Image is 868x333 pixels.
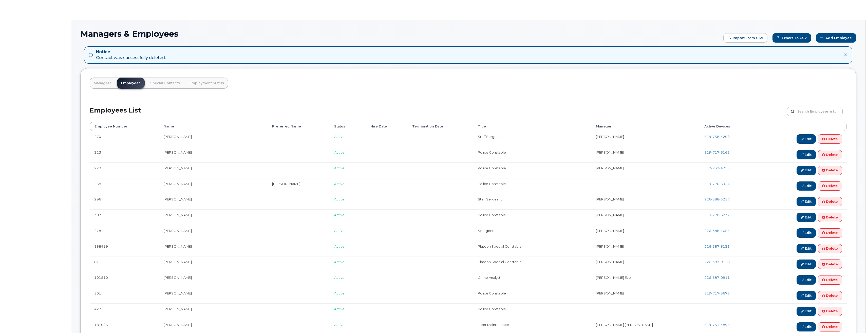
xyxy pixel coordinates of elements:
[159,122,268,131] th: Name
[334,166,345,170] span: Active
[334,229,345,233] span: Active
[719,197,730,201] span: 3257
[704,135,730,139] a: 5197584208
[704,275,730,280] span: 226
[596,228,695,233] li: [PERSON_NAME]
[797,322,816,332] a: Edit
[719,135,730,139] span: 4208
[711,229,719,233] span: 388
[90,131,159,147] td: 270
[334,260,345,264] span: Active
[704,244,730,248] a: 2263878131
[90,241,159,256] td: 188499
[704,166,730,170] a: 5197324255
[704,197,730,201] a: 2263883257
[90,272,159,288] td: 101510
[408,122,473,131] th: Termination Date
[596,213,695,217] li: [PERSON_NAME]
[159,178,268,194] td: [PERSON_NAME]
[704,182,730,186] span: 519
[159,288,268,303] td: [PERSON_NAME]
[159,162,268,178] td: [PERSON_NAME]
[797,197,816,206] a: Edit
[700,122,757,131] th: Active Devices
[704,291,730,295] a: 5197175675
[704,244,730,248] span: 226
[818,213,842,222] a: Delete
[96,49,166,55] strong: Notice
[704,213,730,217] a: 5197706232
[704,260,730,264] span: 226
[704,323,730,327] span: 519
[90,194,159,209] td: 296
[719,323,730,327] span: 4895
[596,134,695,139] li: [PERSON_NAME]
[719,166,730,170] span: 4255
[704,229,730,233] span: 226
[704,197,730,201] span: 226
[711,291,719,295] span: 717
[473,209,591,225] td: Police Constable
[334,135,345,139] span: Active
[719,244,730,248] span: 8131
[90,107,141,122] h2: Employees List
[473,303,591,319] td: Police Constable
[711,323,719,327] span: 751
[334,197,345,201] span: Active
[90,303,159,319] td: 427
[719,260,730,264] span: 9128
[711,135,719,139] span: 758
[797,260,816,269] a: Edit
[159,241,268,256] td: [PERSON_NAME]
[818,291,842,300] a: Delete
[591,122,700,131] th: Manager
[159,225,268,241] td: [PERSON_NAME]
[723,33,767,43] form: Import from CSV
[90,78,116,89] a: Managers
[596,260,695,264] li: [PERSON_NAME]
[90,162,159,178] td: 229
[596,197,695,202] li: [PERSON_NAME]
[719,229,730,233] span: 1655
[159,256,268,272] td: [PERSON_NAME]
[704,182,730,186] a: 5197705924
[473,241,591,256] td: Platoon Special Constable
[80,29,721,38] h1: Managers & Employees
[334,323,345,327] span: Active
[704,150,730,154] a: 5197176163
[797,275,816,285] a: Edit
[719,182,730,186] span: 5924
[159,272,268,288] td: [PERSON_NAME]
[704,260,730,264] a: 2263879128
[772,33,811,43] a: Export to CSV
[818,260,842,269] a: Delete
[704,291,730,295] span: 519
[96,49,166,61] div: Contact was successfully deleted.
[596,291,695,296] li: [PERSON_NAME]
[818,244,842,253] a: Delete
[818,197,842,206] a: Delete
[818,322,842,332] a: Delete
[818,166,842,175] a: Delete
[719,213,730,217] span: 6232
[711,166,719,170] span: 732
[473,162,591,178] td: Police Constable
[704,166,730,170] span: 519
[704,213,730,217] span: 519
[90,288,159,303] td: 501
[704,323,730,327] a: 5197514895
[334,213,345,217] span: Active
[90,256,159,272] td: 81
[711,182,719,186] span: 770
[473,131,591,147] td: Staff Sergeant
[146,78,184,89] a: Special Contacts
[818,181,842,191] a: Delete
[818,275,842,285] a: Delete
[818,307,842,316] a: Delete
[159,303,268,319] td: [PERSON_NAME]
[711,150,719,154] span: 717
[268,178,330,194] td: [PERSON_NAME]
[159,147,268,162] td: [PERSON_NAME]
[719,291,730,295] span: 5675
[704,275,730,280] a: 2263870911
